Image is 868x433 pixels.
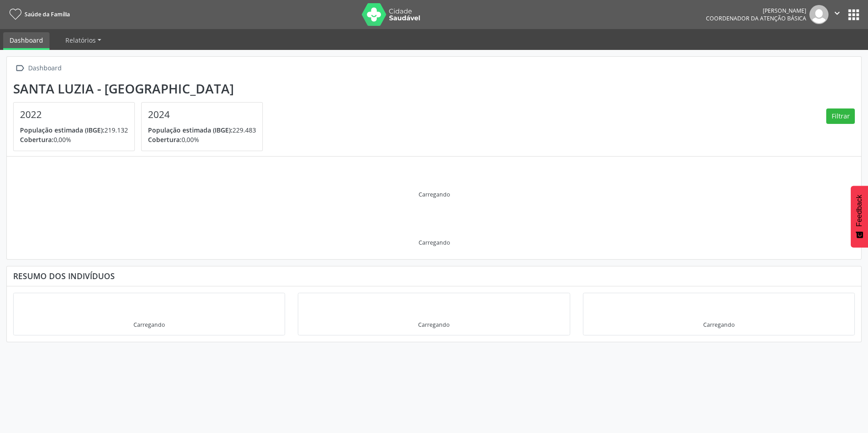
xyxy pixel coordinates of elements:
[13,271,855,281] div: Resumo dos indivíduos
[846,7,862,23] button: apps
[20,126,104,134] span: População estimada (IBGE):
[419,191,450,198] div: Carregando
[26,62,63,75] div: Dashboard
[855,195,863,226] span: Feedback
[59,32,108,48] a: Relatórios
[148,135,182,144] span: Cobertura:
[832,8,842,18] i: 
[20,135,128,144] p: 0,00%
[13,62,26,75] i: 
[826,108,855,124] button: Filtrar
[65,36,96,44] span: Relatórios
[20,109,128,120] h4: 2022
[133,321,165,329] div: Carregando
[703,321,735,329] div: Carregando
[148,126,232,134] span: População estimada (IBGE):
[706,15,806,22] span: Coordenador da Atenção Básica
[6,7,70,22] a: Saúde da Família
[418,321,449,329] div: Carregando
[706,7,806,15] div: [PERSON_NAME]
[13,81,269,96] div: Santa Luzia - [GEOGRAPHIC_DATA]
[20,135,54,144] span: Cobertura:
[851,186,868,247] button: Feedback - Mostrar pesquisa
[419,239,450,246] div: Carregando
[13,62,63,75] a:  Dashboard
[3,32,49,50] a: Dashboard
[829,5,846,24] button: 
[25,10,70,18] span: Saúde da Família
[148,109,256,120] h4: 2024
[809,5,829,24] img: img
[148,135,256,144] p: 0,00%
[20,125,128,135] p: 219.132
[148,125,256,135] p: 229.483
